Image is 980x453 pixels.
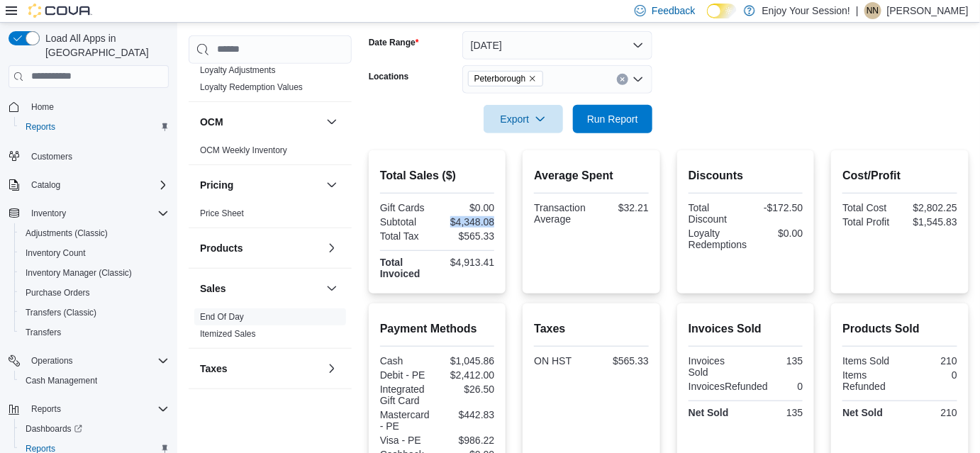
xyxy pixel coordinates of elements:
[31,101,54,113] span: Home
[380,230,435,242] div: Total Tax
[380,384,435,406] div: Integrated Gift Card
[200,178,233,192] h3: Pricing
[3,203,174,223] button: Inventory
[26,205,72,222] button: Inventory
[749,355,803,367] div: 135
[20,118,169,135] span: Reports
[369,71,409,82] label: Locations
[20,264,138,281] a: Inventory Manager (Classic)
[26,121,55,133] span: Reports
[689,407,729,418] strong: Net Sold
[3,175,174,195] button: Catalog
[200,208,244,218] a: Price Sheet
[20,245,169,262] span: Inventory Count
[534,202,589,225] div: Transaction Average
[20,324,169,341] span: Transfers
[842,216,897,228] div: Total Profit
[749,202,803,213] div: -$172.50
[474,72,526,86] span: Peterborough
[323,280,340,297] button: Sales
[26,375,97,386] span: Cash Management
[534,355,589,367] div: ON HST
[200,65,276,75] a: Loyalty Adjustments
[26,327,61,338] span: Transfers
[26,228,108,239] span: Adjustments (Classic)
[20,420,88,437] a: Dashboards
[26,147,169,164] span: Customers
[26,287,90,298] span: Purchase Orders
[587,112,638,126] span: Run Report
[3,145,174,166] button: Customers
[534,167,649,184] h2: Average Spent
[440,216,495,228] div: $4,348.08
[440,355,495,367] div: $1,045.86
[842,355,897,367] div: Items Sold
[14,419,174,439] a: Dashboards
[440,257,495,268] div: $4,913.41
[468,71,544,86] span: Peterborough
[26,177,169,194] span: Catalog
[40,31,169,60] span: Load All Apps in [GEOGRAPHIC_DATA]
[14,303,174,323] button: Transfers (Classic)
[762,2,851,19] p: Enjoy Your Session!
[26,307,96,318] span: Transfers (Classic)
[31,208,66,219] span: Inventory
[842,320,957,337] h2: Products Sold
[528,74,537,83] button: Remove Peterborough from selection in this group
[200,178,321,192] button: Pricing
[14,243,174,263] button: Inventory Count
[380,216,435,228] div: Subtotal
[14,323,174,342] button: Transfers
[26,99,60,116] a: Home
[323,360,340,377] button: Taxes
[752,228,803,239] div: $0.00
[484,105,563,133] button: Export
[774,381,803,392] div: 0
[26,352,79,369] button: Operations
[380,257,421,279] strong: Total Invoiced
[594,202,649,213] div: $32.21
[380,369,435,381] div: Debit - PE
[707,18,708,19] span: Dark Mode
[20,225,169,242] span: Adjustments (Classic)
[20,420,169,437] span: Dashboards
[594,355,649,367] div: $565.33
[617,74,628,85] button: Clear input
[189,62,352,101] div: Loyalty
[380,202,435,213] div: Gift Cards
[200,281,226,296] h3: Sales
[534,320,649,337] h2: Taxes
[20,264,169,281] span: Inventory Manager (Classic)
[200,281,321,296] button: Sales
[20,118,61,135] a: Reports
[200,82,303,92] a: Loyalty Redemption Values
[842,202,897,213] div: Total Cost
[26,352,169,369] span: Operations
[440,409,495,420] div: $442.83
[14,371,174,391] button: Cash Management
[864,2,881,19] div: Nijil Narayanan
[689,355,743,378] div: Invoices Sold
[689,202,743,225] div: Total Discount
[689,167,803,184] h2: Discounts
[652,4,695,18] span: Feedback
[26,205,169,222] span: Inventory
[200,241,243,255] h3: Products
[3,399,174,419] button: Reports
[492,105,555,133] span: Export
[200,362,228,376] h3: Taxes
[887,2,969,19] p: [PERSON_NAME]
[14,223,174,243] button: Adjustments (Classic)
[31,179,60,191] span: Catalog
[903,407,957,418] div: 210
[842,407,883,418] strong: Net Sold
[20,304,102,321] a: Transfers (Classic)
[707,4,737,18] input: Dark Mode
[20,284,169,301] span: Purchase Orders
[189,142,352,164] div: OCM
[573,105,652,133] button: Run Report
[842,167,957,184] h2: Cost/Profit
[903,355,957,367] div: 210
[3,351,174,371] button: Operations
[842,369,897,392] div: Items Refunded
